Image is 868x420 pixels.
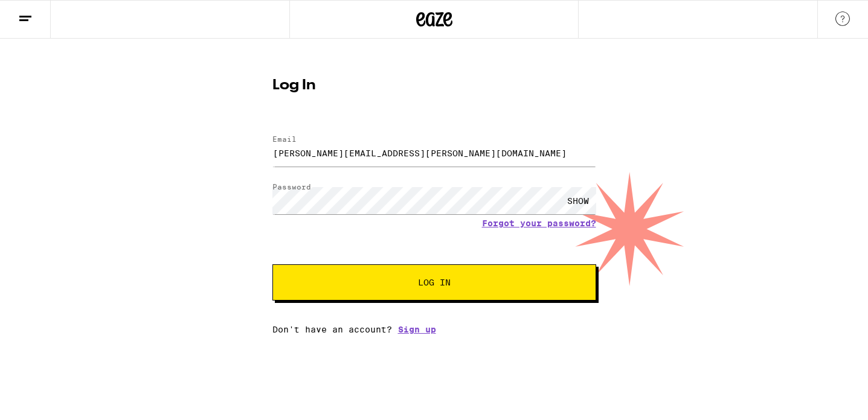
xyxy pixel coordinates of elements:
[272,78,596,93] h1: Log In
[418,278,451,287] span: Log In
[560,187,596,214] div: SHOW
[272,135,297,143] label: Email
[272,264,596,301] button: Log In
[398,325,436,334] a: Sign up
[272,183,311,191] label: Password
[272,139,596,167] input: Email
[482,218,596,228] a: Forgot your password?
[272,325,596,334] div: Don't have an account?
